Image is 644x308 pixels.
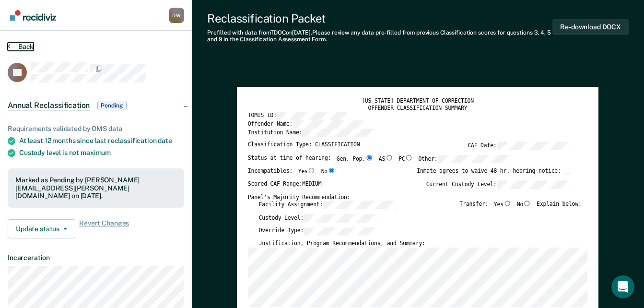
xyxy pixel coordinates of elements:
[503,201,512,206] input: Yes
[207,29,552,43] div: Prefilled with data from TDOC on [DATE] . Please review any data pre-filled from previous Classif...
[405,154,413,160] input: PC
[497,180,571,189] input: Current Custody Level:
[419,154,512,163] label: Other:
[337,154,374,163] label: Gen. Pop.
[248,194,571,201] div: Panel's Majority Recommendation:
[460,201,582,213] div: Transfer: Explain below:
[386,154,394,160] input: AS
[611,275,634,298] iframe: Intercom live chat
[328,168,336,173] input: No
[248,129,376,137] label: Institution Name:
[259,240,425,248] label: Justification, Program Recommendations, and Summary:
[277,112,351,120] input: TOMIS ID:
[438,154,512,163] input: Other:
[248,105,587,112] div: OFFENDER CLASSIFICATION SUMMARY
[259,214,378,222] label: Custody Level:
[15,176,176,200] div: Marked as Pending by [PERSON_NAME][EMAIL_ADDRESS][PERSON_NAME][DOMAIN_NAME] on [DATE].
[259,201,397,209] label: Facility Assignment:
[365,154,374,160] input: Gen. Pop.
[517,201,531,209] label: No
[79,219,129,238] span: Revert Changes
[304,214,377,222] input: Custody Level:
[248,168,336,180] div: Incompatibles:
[523,201,531,206] input: No
[379,154,393,163] label: AS
[552,19,629,35] button: Re-download DOCX
[308,168,316,173] input: Yes
[8,254,184,262] dt: Incarceration
[259,227,378,235] label: Override Type:
[293,120,367,128] input: Offender Name:
[248,142,360,150] label: Classification Type: CLASSIFICATION
[19,137,184,145] div: At least 12 months since last reclassification
[8,219,75,238] button: Update status
[321,168,336,176] label: No
[8,101,90,110] span: Annual Reclassification
[169,8,184,23] button: Profile dropdown button
[426,180,571,189] label: Current Custody Level:
[158,137,172,144] span: date
[303,129,376,137] input: Institution Name:
[468,142,571,150] label: CAF Date:
[97,101,126,110] span: Pending
[8,42,34,51] button: Back
[169,8,184,23] div: D W
[398,154,413,163] label: PC
[248,112,351,120] label: TOMIS ID:
[248,154,512,167] div: Status at time of hearing:
[494,201,512,209] label: Yes
[248,97,587,105] div: [US_STATE] DEPARTMENT OF CORRECTION
[298,168,316,176] label: Yes
[497,142,571,150] input: CAF Date:
[248,180,322,189] label: Scored CAF Range: MEDIUM
[304,227,377,235] input: Override Type:
[8,125,184,133] div: Requirements validated by OMS data
[19,149,184,157] div: Custody level is not
[207,12,552,25] div: Reclassification Packet
[10,10,56,21] img: Recidiviz
[248,120,367,128] label: Offender Name:
[417,168,571,180] div: Inmate agrees to waive 48 hr. hearing notice: __
[81,149,111,156] span: maximum
[323,201,397,209] input: Facility Assignment:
